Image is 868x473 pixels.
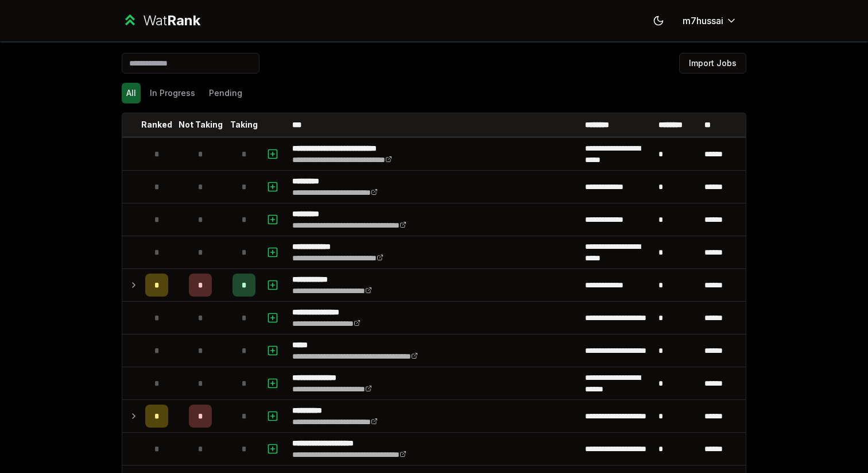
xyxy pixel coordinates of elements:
button: In Progress [145,83,200,103]
p: Taking [230,119,258,130]
button: All [122,83,141,103]
button: Import Jobs [679,53,746,74]
button: m7hussai [673,10,746,31]
div: Wat [143,11,200,30]
p: Ranked [141,119,172,130]
p: Not Taking [179,119,223,130]
a: WatRank [122,11,200,30]
span: m7hussai [683,14,723,28]
span: Rank [167,12,200,29]
button: Pending [204,83,247,103]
